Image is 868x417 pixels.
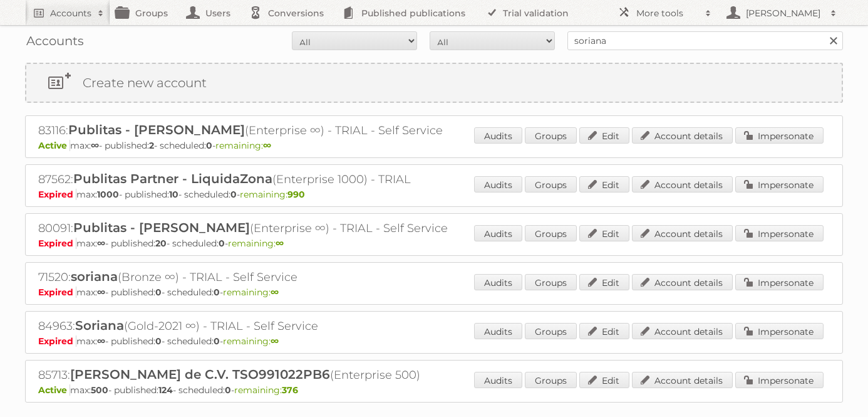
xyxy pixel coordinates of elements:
a: Edit [579,225,629,241]
span: Publitas Partner - LiquidaZona [73,171,272,186]
strong: ∞ [97,287,105,298]
a: Audits [474,127,522,144]
strong: ∞ [263,140,271,151]
strong: 376 [282,384,298,396]
span: Expired [38,189,76,200]
h2: More tools [636,7,699,19]
a: Account details [632,127,733,144]
span: remaining: [215,140,271,151]
a: Audits [474,176,522,193]
a: Account details [632,274,733,290]
strong: ∞ [276,238,284,249]
p: max: - published: - scheduled: - [38,335,830,347]
strong: ∞ [91,140,99,151]
a: Impersonate [735,127,824,144]
a: Impersonate [735,176,824,193]
a: Groups [525,372,577,388]
a: Edit [579,372,629,388]
span: remaining: [223,335,279,347]
h2: 71520: (Bronze ∞) - TRIAL - Self Service [38,269,477,285]
a: Audits [474,274,522,290]
h2: 83116: (Enterprise ∞) - TRIAL - Self Service [38,122,477,139]
strong: 0 [155,287,162,298]
h2: [PERSON_NAME] [743,7,824,19]
strong: 0 [214,335,220,347]
a: Account details [632,176,733,193]
span: remaining: [234,384,298,396]
p: max: - published: - scheduled: - [38,384,830,396]
span: Active [38,140,70,151]
span: [PERSON_NAME] de C.V. TSO991022PB6 [70,367,330,382]
span: Publitas - [PERSON_NAME] [68,122,245,137]
a: Edit [579,176,629,193]
a: Groups [525,274,577,290]
a: Groups [525,225,577,241]
a: Audits [474,323,522,339]
strong: ∞ [271,335,279,347]
a: Groups [525,323,577,339]
strong: 0 [225,384,231,396]
strong: ∞ [97,335,105,347]
strong: 2 [149,140,154,151]
span: soriana [71,269,118,284]
strong: ∞ [271,287,279,298]
a: Edit [579,323,629,339]
h2: 80091: (Enterprise ∞) - TRIAL - Self Service [38,220,477,236]
span: remaining: [223,287,279,298]
h2: 84963: (Gold-2021 ∞) - TRIAL - Self Service [38,318,477,334]
a: Impersonate [735,372,824,388]
a: Create new account [26,64,842,102]
span: Soriana [75,318,124,333]
span: remaining: [228,238,284,249]
strong: 0 [230,189,237,200]
span: remaining: [240,189,305,200]
span: Expired [38,335,76,347]
strong: 124 [158,384,173,396]
a: Account details [632,372,733,388]
strong: 1000 [97,189,119,200]
strong: 0 [214,287,220,298]
p: max: - published: - scheduled: - [38,140,830,151]
a: Groups [525,127,577,144]
span: Active [38,384,70,396]
strong: 0 [219,238,225,249]
p: max: - published: - scheduled: - [38,189,830,200]
a: Impersonate [735,225,824,241]
strong: 500 [91,384,108,396]
strong: 20 [155,238,167,249]
a: Impersonate [735,323,824,339]
a: Edit [579,127,629,144]
strong: ∞ [97,238,105,249]
a: Groups [525,176,577,193]
strong: 0 [206,140,212,151]
p: max: - published: - scheduled: - [38,287,830,298]
a: Audits [474,225,522,241]
a: Edit [579,274,629,290]
a: Audits [474,372,522,388]
strong: 990 [287,189,305,200]
h2: 87562: (Enterprise 1000) - TRIAL [38,171,477,187]
span: Expired [38,238,76,249]
h2: 85713: (Enterprise 500) [38,367,477,383]
a: Impersonate [735,274,824,290]
a: Account details [632,225,733,241]
strong: 0 [155,335,162,347]
p: max: - published: - scheduled: - [38,238,830,249]
span: Publitas - [PERSON_NAME] [73,220,250,235]
h2: Accounts [50,7,91,19]
a: Account details [632,323,733,339]
strong: 10 [169,189,178,200]
span: Expired [38,287,76,298]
